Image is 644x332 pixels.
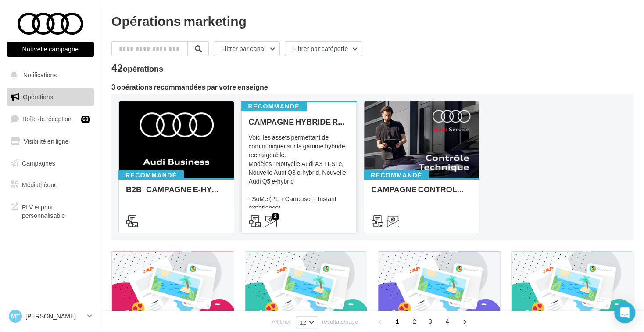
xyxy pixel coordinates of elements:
div: Recommandé [118,170,184,180]
span: PLV et print personnalisable [22,201,90,220]
div: CAMPAGNE CONTROLE TECHNIQUE 25€ OCTOBRE [371,185,472,202]
div: Opérations marketing [111,14,633,27]
span: Notifications [23,71,57,79]
span: Opérations [23,93,53,101]
a: Boîte de réception63 [5,109,96,128]
a: Visibilité en ligne [5,132,96,151]
a: Médiathèque [5,176,96,194]
a: Campagnes [5,154,96,173]
div: Voici les assets permettant de communiquer sur la gamme hybride rechargeable. Modèles : Nouvelle ... [249,133,350,221]
span: Afficher [272,318,291,326]
span: Campagnes [22,159,55,166]
p: [PERSON_NAME] [25,312,84,321]
button: 12 [296,316,317,328]
a: PLV et print personnalisable [5,198,96,224]
span: 1 [390,314,404,328]
span: 3 [423,314,437,328]
button: Nouvelle campagne [7,42,94,57]
button: Notifications [5,66,92,84]
span: MT [11,312,20,321]
div: Recommandé [241,101,307,111]
div: 63 [81,116,90,123]
button: Filtrer par canal [214,41,280,56]
span: Médiathèque [22,181,57,188]
div: Open Intercom Messenger [614,302,635,323]
span: 4 [440,314,454,328]
a: MT [PERSON_NAME] [7,308,94,325]
div: B2B_CAMPAGNE E-HYBRID OCTOBRE [126,185,227,202]
span: Visibilité en ligne [24,137,68,145]
button: Filtrer par catégorie [285,41,362,56]
div: 3 opérations recommandées par votre enseigne [111,83,633,90]
div: 42 [111,63,163,73]
div: Recommandé [364,170,429,180]
div: opérations [123,65,163,72]
div: 3 [272,213,279,220]
span: 12 [300,319,306,326]
div: CAMPAGNE HYBRIDE RECHARGEABLE [249,117,350,126]
span: 2 [408,314,422,328]
span: Boîte de réception [22,115,72,123]
a: Opérations [5,88,96,106]
span: résultats/page [322,318,358,326]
